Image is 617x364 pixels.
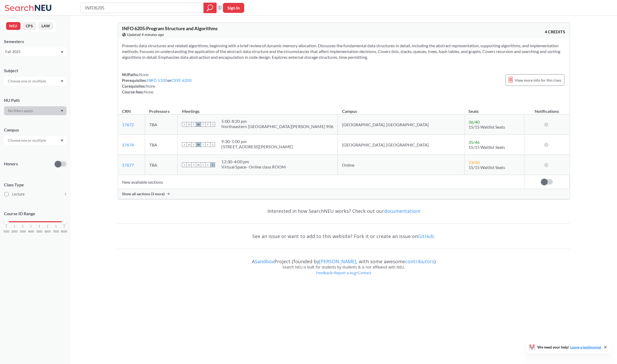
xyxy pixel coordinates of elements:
[122,122,134,127] a: 17672
[145,135,178,155] td: TBA
[334,270,356,275] a: Report a bug
[4,136,67,145] div: Dropdown arrow
[61,80,63,82] svg: Dropdown arrow
[187,122,191,127] span: M
[122,108,131,114] div: CRN
[118,229,570,244] div: See an issue or want to add to this website? Fork it or create an issue on .
[338,103,464,114] th: Campus
[4,127,67,133] div: Campus
[206,142,210,147] span: F
[418,233,434,239] a: GitHub
[118,264,570,270] div: Search NEU is built for students by students & is not affiliated with NEU.
[338,135,464,155] td: [GEOGRAPHIC_DATA], [GEOGRAPHIC_DATA]
[145,114,178,135] td: TBA
[182,142,187,147] span: S
[206,162,210,167] span: F
[20,230,26,233] span: 3000
[464,103,524,114] th: Seats
[118,175,524,189] td: New available sections
[38,22,53,30] button: LAW
[122,43,565,60] section: Presents data structures and related algorithms, beginning with a brief review of dynamic memory ...
[4,48,67,56] div: Fall 2025Dropdown arrow
[524,103,569,114] th: Notifications
[221,144,293,149] div: [STREET_ADDRESS][PERSON_NAME]
[191,162,196,167] span: T
[64,191,67,197] span: 1
[469,165,505,170] span: 15/15 Waitlist Seats
[221,159,286,164] div: 12:30 - 4:00 pm
[4,106,67,115] div: Dropdown arrow
[206,122,210,127] span: F
[118,189,570,199] div: Show all sections (3 more)
[145,155,178,175] td: TBA
[515,77,562,83] span: View more info for this class
[61,230,67,233] span: 8000
[207,4,213,12] svg: magnifying glass
[53,230,59,233] span: 7000
[384,208,420,214] a: documentation!
[118,254,570,264] div: A Project (founded by , with some awesome )
[196,122,201,127] span: W
[4,191,67,198] label: Lecture
[221,124,333,129] div: Northeastern [GEOGRAPHIC_DATA][PERSON_NAME] 906
[210,122,215,127] span: S
[44,230,51,233] span: 6000
[4,39,67,44] div: Semesters
[319,258,356,265] a: [PERSON_NAME]
[191,142,196,147] span: T
[201,122,206,127] span: T
[4,97,67,103] div: NU Path
[201,142,206,147] span: T
[118,270,570,284] div: • •
[145,103,178,114] th: Professors
[6,22,21,30] button: NEU
[196,162,201,167] span: W
[221,119,333,124] div: 5:00 - 8:20 pm
[469,160,480,165] span: 23 / 50
[187,142,191,147] span: M
[221,164,286,170] div: Virtual Space- Online class ROOM
[122,25,218,31] span: INFO 6205 : Program Structure and Algorithms
[122,192,165,196] span: Show all sections (3 more)
[255,258,274,265] a: Sandbox
[201,162,206,167] span: T
[4,161,18,167] p: Honors
[469,140,480,145] span: 35 / 46
[84,3,200,12] input: Class, professor, course number, "phrase"
[178,103,338,114] th: Meetings
[338,114,464,135] td: [GEOGRAPHIC_DATA], [GEOGRAPHIC_DATA]
[11,230,18,233] span: 2000
[23,22,36,30] button: CPS
[223,3,244,13] button: Sign In
[182,122,187,127] span: S
[405,258,434,265] a: contributors
[146,84,156,88] span: None
[316,270,333,275] a: Feedback
[122,142,134,147] a: 17674
[203,3,217,13] div: magnifying glass
[5,78,49,84] input: Choose one or multiple
[61,140,63,142] svg: Dropdown arrow
[221,139,293,144] div: 9:30 - 1:00 pm
[469,119,480,124] span: 36 / 40
[36,230,43,233] span: 5000
[28,230,34,233] span: 4000
[537,345,601,349] span: We need your help!
[3,230,9,233] span: 1000
[182,162,187,167] span: S
[5,137,49,144] input: Choose one or multiple
[122,72,192,95] div: NUPaths: Prerequisites: or Corequisites: Course fees:
[61,51,63,53] svg: Dropdown arrow
[4,182,67,188] span: Class Type
[191,122,196,127] span: T
[122,162,134,167] a: 17677
[469,124,505,129] span: 15/15 Waitlist Seats
[4,211,67,217] p: Course ID Range
[187,162,191,167] span: M
[139,72,149,77] span: None
[196,142,201,147] span: W
[210,142,215,147] span: S
[127,32,164,38] span: Updated 4 minutes ago
[171,78,192,83] a: CSYE 6200
[338,155,464,175] td: Online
